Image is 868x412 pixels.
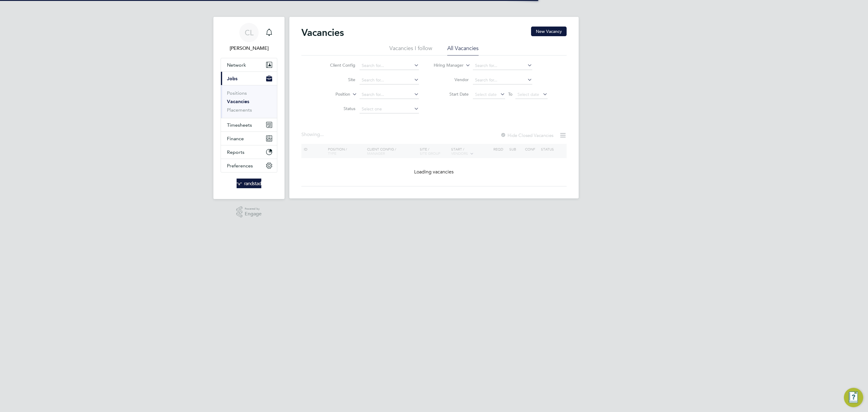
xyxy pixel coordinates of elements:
input: Search for... [360,76,419,84]
a: Go to home page [221,179,277,188]
button: Engage Resource Center [844,388,863,407]
span: Select date [517,92,539,97]
span: Charlotte Lockeridge [221,45,277,52]
input: Search for... [473,76,532,84]
a: Positions [227,90,247,96]
input: Search for... [360,62,419,70]
button: Finance [221,132,277,145]
li: All Vacancies [447,45,479,55]
span: To [506,90,514,98]
button: New Vacancy [531,27,567,36]
a: Powered byEngage [236,206,262,218]
li: Vacancies I follow [389,45,432,55]
a: CL[PERSON_NAME] [221,23,277,52]
button: Jobs [221,72,277,85]
label: Hiring Manager [429,62,464,68]
img: randstad-logo-retina.png [237,179,262,188]
a: Vacancies [227,99,249,104]
h2: Vacancies [301,27,344,39]
label: Site [321,77,355,82]
span: Preferences [227,163,253,169]
span: Engage [245,211,262,217]
span: Network [227,62,246,68]
label: Client Config [321,62,355,68]
span: Powered by [245,206,262,211]
span: Finance [227,136,244,141]
button: Timesheets [221,118,277,132]
button: Preferences [221,159,277,172]
button: Network [221,58,277,71]
span: Select date [475,92,497,97]
button: Reports [221,145,277,159]
span: CL [245,29,253,36]
div: Showing [301,132,325,138]
span: Timesheets [227,122,252,128]
input: Search for... [360,90,419,99]
a: Placements [227,107,252,113]
label: Hide Closed Vacancies [500,132,553,138]
nav: Main navigation [213,17,285,199]
input: Search for... [473,62,532,70]
span: Jobs [227,76,237,81]
span: Reports [227,149,244,155]
input: Select one [360,105,419,113]
label: Start Date [434,91,469,97]
label: Position [316,91,350,97]
span: ... [320,132,324,138]
label: Status [321,106,355,111]
label: Vendor [434,77,469,82]
div: Jobs [221,85,277,118]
